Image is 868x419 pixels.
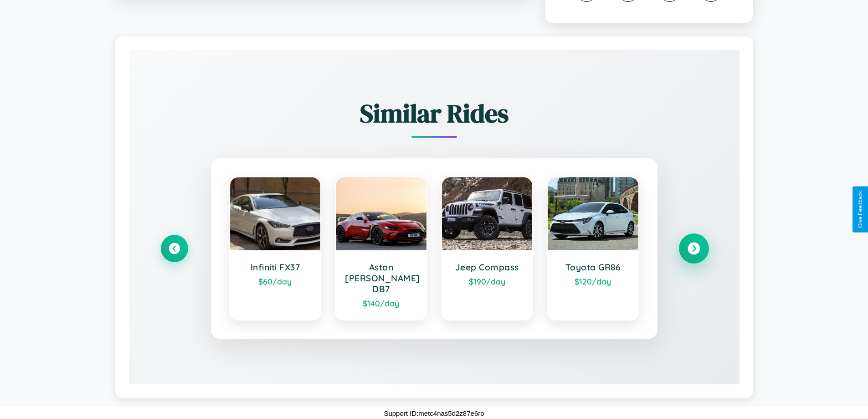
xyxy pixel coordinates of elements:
[547,176,639,321] a: Toyota GR86$120/day
[229,176,322,321] a: Infiniti FX37$60/day
[345,262,417,295] h3: Aston [PERSON_NAME] DB7
[557,276,629,286] div: $ 120 /day
[161,96,708,131] h2: Similar Rides
[857,191,863,228] div: Give Feedback
[451,276,524,286] div: $ 190 /day
[345,298,417,308] div: $ 140 /day
[239,276,312,286] div: $ 60 /day
[557,262,629,273] h3: Toyota GR86
[451,262,524,273] h3: Jeep Compass
[239,262,312,273] h3: Infiniti FX37
[441,176,534,321] a: Jeep Compass$190/day
[335,176,427,321] a: Aston [PERSON_NAME] DB7$140/day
